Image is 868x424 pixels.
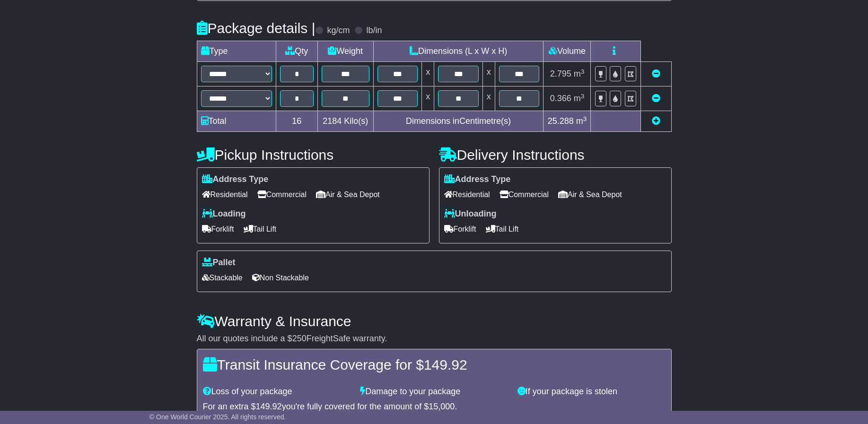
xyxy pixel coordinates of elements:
td: Kilo(s) [317,111,373,132]
sup: 3 [583,115,587,122]
span: Commercial [257,187,307,202]
span: 15,000 [429,402,455,411]
span: Tail Lift [486,222,519,236]
span: 2.795 [550,69,571,78]
span: 25.288 [548,116,574,126]
span: m [576,116,587,126]
label: Address Type [202,174,269,185]
h4: Warranty & Insurance [197,313,672,329]
label: kg/cm [327,26,350,36]
span: © One World Courier 2025. All rights reserved. [149,413,286,421]
h4: Transit Insurance Coverage for $ [203,357,666,372]
td: Weight [317,41,373,62]
div: Loss of your package [198,387,356,397]
a: Remove this item [652,69,660,78]
td: Volume [544,41,591,62]
div: All our quotes include a $ FreightSafe warranty. [197,334,672,344]
a: Remove this item [652,94,660,103]
span: Air & Sea Depot [316,187,380,202]
span: 2184 [323,116,342,126]
h4: Package details | [197,20,316,36]
td: 16 [276,111,317,132]
span: Stackable [202,270,243,285]
td: Dimensions (L x W x H) [373,41,544,62]
h4: Pickup Instructions [197,147,430,163]
td: Qty [276,41,317,62]
label: Loading [202,209,246,219]
label: Unloading [444,209,497,219]
span: m [574,69,585,78]
span: Forklift [444,222,476,236]
div: If your package is stolen [513,387,670,397]
sup: 3 [581,68,585,75]
span: Forklift [202,222,234,236]
span: 0.366 [550,94,571,103]
div: Damage to your package [355,387,513,397]
span: Tail Lift [244,222,277,236]
td: Total [197,111,276,132]
label: Address Type [444,174,511,185]
div: For an extra $ you're fully covered for the amount of $ . [203,402,666,412]
span: Air & Sea Depot [558,187,622,202]
td: x [482,62,495,87]
span: Commercial [500,187,549,202]
td: x [422,62,434,87]
label: Pallet [202,258,236,268]
td: x [482,87,495,111]
span: Residential [202,187,248,202]
span: m [574,94,585,103]
td: Type [197,41,276,62]
span: 250 [292,334,307,343]
h4: Delivery Instructions [439,147,672,163]
span: 149.92 [256,402,282,411]
sup: 3 [581,93,585,100]
span: Residential [444,187,490,202]
label: lb/in [366,26,382,36]
a: Add new item [652,116,660,126]
td: Dimensions in Centimetre(s) [373,111,544,132]
span: Non Stackable [252,270,309,285]
span: 149.92 [424,357,467,372]
td: x [422,87,434,111]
